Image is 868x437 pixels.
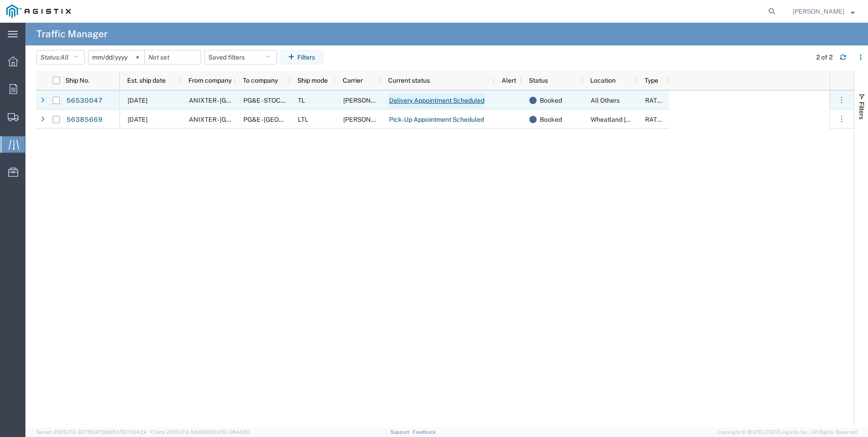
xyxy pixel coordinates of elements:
a: Feedback [413,429,436,435]
button: Filters [280,50,323,65]
span: Booked [540,110,562,129]
button: Saved filters [204,50,277,65]
span: 08/20/2025 [128,97,148,104]
span: Status [529,77,548,84]
span: RATED [645,97,666,104]
span: PG&E - STOCKTON [243,97,298,104]
span: Booked [540,91,562,110]
a: Delivery Appointment Scheduled [389,94,485,108]
span: ANIXTER - Benicia [189,116,285,123]
span: PG&E - WHEATLAND [243,116,329,123]
span: Carrier [343,77,363,84]
a: Pick-Up Appointment Scheduled [389,113,484,127]
span: Alert [502,77,516,84]
span: RATED [645,116,666,123]
span: Type [645,77,658,84]
div: 2 of 2 [816,53,833,62]
span: 08/04/2025 [128,116,148,123]
span: Server: 2025.17.0-327f6347098 [36,429,147,435]
span: [DATE] 08:44:20 [212,429,250,435]
span: Copyright © [DATE]-[DATE] Agistix Inc., All Rights Reserved [717,428,857,436]
span: All [60,54,69,61]
span: Client: 2025.17.0-5dd568f [151,429,250,435]
button: Status:All [36,50,85,65]
span: Location [590,77,616,84]
span: All Others [591,97,620,104]
img: logo [6,5,71,18]
button: [PERSON_NAME] [792,6,855,17]
span: Wheatland DC [591,116,689,123]
a: 56530047 [66,94,103,108]
span: From company [188,77,232,84]
span: Filters [858,102,865,119]
span: Ship mode [297,77,328,84]
span: Ship No. [65,77,89,84]
span: C.H. Robinson [343,97,395,104]
span: Est. ship date [127,77,166,84]
input: Not set [145,50,201,64]
span: To company [243,77,278,84]
span: Roy Miller Freight Lines [343,116,434,123]
span: LTL [298,116,308,123]
input: Not set [89,50,144,64]
h4: Traffic Manager [36,23,108,45]
span: TL [298,97,305,104]
span: Rick Judd [793,6,844,16]
span: ANIXTER - Benicia [189,97,285,104]
span: [DATE] 11:04:24 [111,429,147,435]
a: Support [390,429,413,435]
a: 56385669 [66,113,103,127]
span: Current status [388,77,430,84]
